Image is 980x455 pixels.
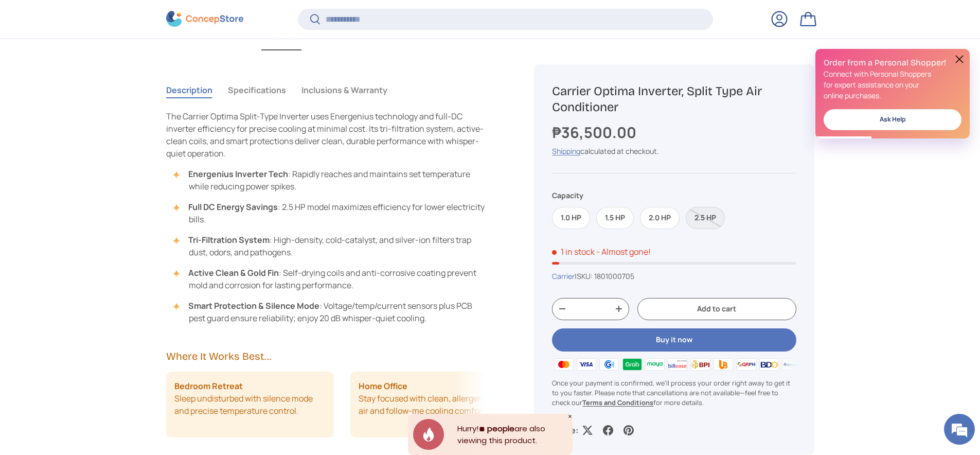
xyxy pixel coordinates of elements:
[598,357,620,372] img: gcash
[637,298,796,320] button: Add to cart
[620,357,643,372] img: grabpay
[577,271,593,281] span: SKU:
[575,271,634,281] span: |
[166,11,243,27] img: ConcepStore
[552,122,639,143] strong: ₱36,500.00
[552,147,580,156] a: Shipping
[176,234,485,258] li: : High-density, cold-catalyst, and silver-ion filters trap dust, odors, and pathogens.
[188,300,319,311] strong: Smart Protection & Silence Mode
[188,201,278,213] strong: Full DC Energy Savings
[575,357,598,372] img: visa
[552,146,796,157] div: calculated at checkout.
[188,234,270,246] strong: Tri-Filtration System
[228,78,286,102] button: Specifications
[824,57,961,68] h2: Order from a Personal Shopper!
[188,168,288,180] strong: Energenius Inverter Tech
[666,357,689,372] img: billease
[552,378,796,408] p: Once your payment is confirmed, we'll process your order right away to get it to you faster. Plea...
[735,357,757,372] img: qrph
[594,271,634,281] span: 1801000705
[689,357,712,372] img: bpi
[780,357,803,372] img: metrobank
[552,246,595,257] span: 1 in stock
[552,83,796,115] h1: Carrier Optima Inverter, Split Type Air Conditioner
[301,78,387,102] button: Inclusions & Warranty
[5,281,196,317] textarea: Type your message and hit 'Enter'
[644,357,666,372] img: maya
[552,357,575,372] img: master
[552,328,796,352] button: Buy it now
[552,271,575,281] a: Carrier
[824,68,961,101] p: Connect with Personal Shoppers for expert assistance on your online purchases.
[582,398,653,408] a: Terms and Conditions
[188,267,279,278] strong: Active Clean & Gold Fin
[824,109,961,130] a: Ask Help
[758,357,780,372] img: bdo
[596,246,651,257] p: - Almost gone!
[174,380,243,392] strong: Bedroom Retreat
[176,300,485,324] li: : Voltage/temp/current sensors plus PCB pest guard ensure reliability; enjoy 20 dB whisper-quiet ...
[166,372,334,437] li: Sleep undisturbed with silence mode and precise temperature control.
[712,357,735,372] img: ubp
[176,267,485,291] li: : Self-drying coils and anti-corrosive coating prevent mold and corrosion for lasting performance.
[567,414,573,419] div: Close
[552,190,583,201] legend: Capacity
[176,168,485,192] li: : Rapidly reaches and maintains set temperature while reducing power spikes.
[169,5,193,30] div: Minimize live chat window
[54,58,173,71] div: Chat with us now
[60,130,142,234] span: We're online!
[166,111,484,159] span: The Carrier Optima Split-Type Inverter uses Energenius technology and full-DC inverter efficiency...
[350,372,519,437] li: Stay focused with clean, allergen-free air and follow-me cooling comfort.
[176,201,485,225] li: : 2.5 HP model maximizes efficiency for lower electricity bills.
[686,207,725,229] label: Sold out
[166,78,212,102] button: Description
[166,349,485,363] h2: Where It Works Best...
[359,380,407,392] strong: Home Office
